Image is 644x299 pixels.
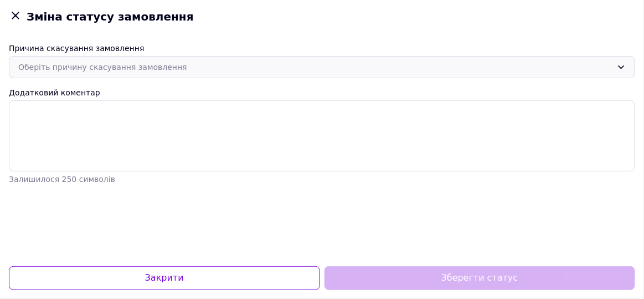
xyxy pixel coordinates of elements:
label: Додатковий коментар [9,88,100,97]
div: Оберіть причину скасування замовлення [18,61,612,73]
span: Залишилося 250 символів [9,175,115,184]
button: Закрити [9,266,320,290]
span: Зміна статусу замовлення [27,9,635,25]
div: Причина скасування замовлення [9,43,635,54]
